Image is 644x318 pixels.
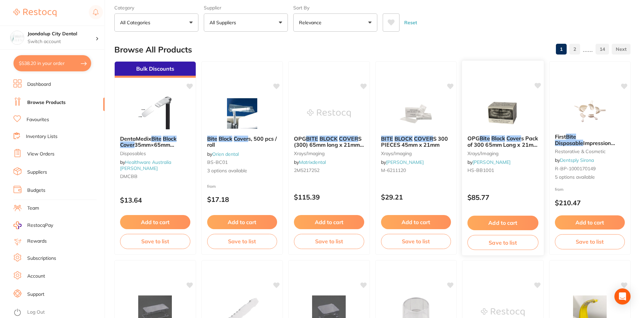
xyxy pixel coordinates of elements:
button: All Categories [114,13,198,32]
a: View Orders [27,151,54,157]
em: COVER [339,135,358,142]
span: First [555,133,566,140]
span: s Pack of 300 65mm Long x 21mm Wide [467,135,538,154]
em: Bite [151,135,161,142]
a: Healthware Australia [PERSON_NAME] [120,159,171,171]
a: RestocqPay [13,221,53,229]
img: OPG Bite Block Covers Pack of 300 65mm Long x 21mm Wide [481,96,525,130]
em: Block [219,135,232,142]
span: by [467,159,510,165]
small: Disposables [120,151,190,156]
a: Orien dental [212,151,239,157]
a: Subscriptions [27,255,56,262]
span: OPG [294,135,306,142]
span: S 300 PIECES 45mm x 21mm [381,135,448,148]
span: 35mm×65mm 300/Bag [120,141,174,154]
small: xrays/imaging [381,151,451,156]
a: 1 [556,42,567,56]
p: $85.77 [467,193,538,201]
img: BITE BLOCK COVERS 300 PIECES 45mm x 21mm [394,97,438,130]
em: BLOCK [394,135,413,142]
small: xrays/imaging [467,150,538,156]
div: Bulk Discounts [115,62,196,78]
b: BITE BLOCK COVERS 300 PIECES 45mm x 21mm [381,136,451,148]
em: Block [163,135,177,142]
img: RestocqPay [13,221,22,229]
label: Category [114,5,198,11]
em: BITE [306,135,318,142]
a: Browse Products [27,99,66,106]
img: First Bite Disposable Impression Trays [568,95,612,128]
img: OPG BITE BLOCK COVERS (300) 65mm long x 21mm wide [307,97,351,130]
a: [PERSON_NAME] [472,159,510,165]
span: Impression Trays [555,140,615,152]
button: $538.20 in your order [13,55,91,71]
a: Favourites [27,116,49,123]
em: Cover [506,135,521,142]
span: 2M5217252 [294,167,319,173]
span: 5 options available [555,174,625,181]
span: from [207,184,216,189]
em: Cover [120,141,135,148]
span: by [381,159,424,165]
a: Dentsply Sirona [560,157,594,163]
button: Log Out [13,307,103,318]
button: Add to cart [381,215,451,229]
p: Relevance [299,19,324,26]
p: $29.21 [381,193,451,201]
em: Bite [207,135,217,142]
a: Inventory Lists [26,133,58,140]
a: Log Out [27,309,45,316]
p: Switch account [28,38,96,45]
em: Bite [566,133,576,140]
span: DMCBB [120,173,138,179]
span: 3 options available [207,168,277,174]
button: Reset [402,13,419,32]
button: Save to list [555,234,625,249]
button: Relevance [293,13,377,32]
em: Disposable [555,140,583,146]
span: M-6211120 [381,167,406,173]
a: [PERSON_NAME] [386,159,424,165]
a: Support [27,291,44,298]
p: $13.64 [120,196,190,204]
a: Suppliers [27,169,47,176]
a: 14 [596,42,609,56]
p: ...... [583,45,593,53]
b: DentaMedix Bite Block Cover 35mm×65mm 300/Bag [120,136,190,148]
button: All Suppliers [204,13,288,32]
img: Joondalup City Dental [10,31,24,44]
b: OPG Bite Block Covers Pack of 300 65mm Long x 21mm Wide [467,135,538,148]
p: $115.39 [294,193,364,201]
p: All Suppliers [210,19,239,26]
span: RestocqPay [27,222,53,229]
em: BLOCK [319,135,338,142]
span: HS-BB1001 [467,167,494,173]
b: OPG BITE BLOCK COVERS (300) 65mm long x 21mm wide [294,136,364,148]
a: Restocq Logo [13,5,56,21]
button: Save to list [467,235,538,250]
button: Add to cart [120,215,190,229]
h4: Joondalup City Dental [28,31,96,37]
span: by [207,151,239,157]
a: Rewards [27,238,47,245]
em: Cover [234,135,248,142]
a: Budgets [27,187,45,194]
h2: Browse All Products [114,45,192,55]
small: xrays/imaging [294,151,364,156]
button: Add to cart [467,216,538,230]
button: Save to list [207,234,277,249]
a: Matrixdental [299,159,326,165]
div: Open Intercom Messenger [614,288,631,305]
p: $17.18 [207,196,277,203]
a: 2 [569,42,580,56]
b: Bite Block Covers, 500 pcs / roll [207,136,277,148]
img: Bite Block Covers, 500 pcs / roll [220,97,264,130]
button: Save to list [120,234,190,249]
span: S (300) 65mm long x 21mm wide [294,135,364,154]
em: Block [491,135,505,142]
p: $210.47 [555,199,625,207]
button: Add to cart [555,215,625,229]
button: Save to list [294,234,364,249]
span: R-BP-1000170149 [555,166,596,172]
